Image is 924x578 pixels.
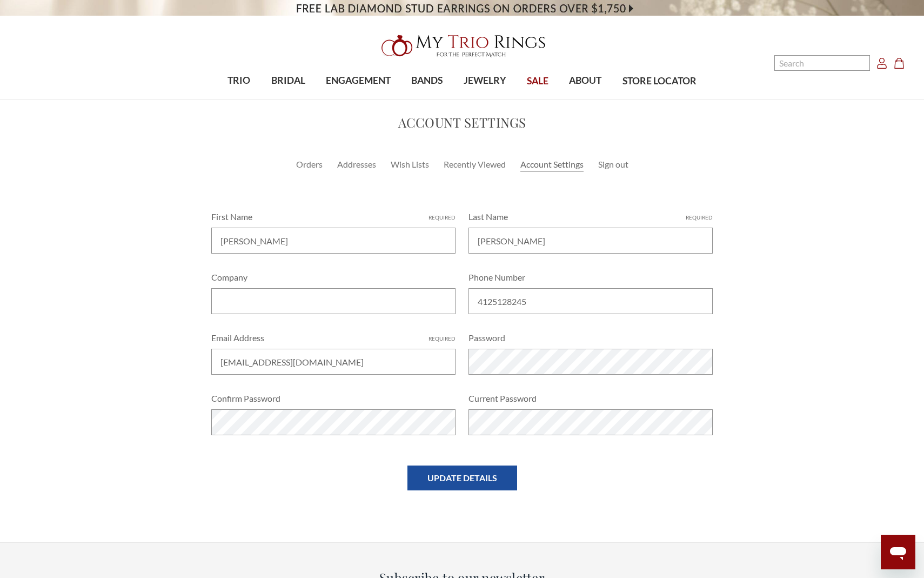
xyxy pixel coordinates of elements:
[337,158,376,171] a: Addresses
[612,64,707,99] a: STORE LOCATOR
[211,210,456,223] label: First Name
[464,74,506,88] span: JEWELRY
[468,271,713,284] label: Phone Number
[376,29,548,63] img: My Trio Rings
[774,55,870,71] input: Search and use arrows or TAB to navigate results
[428,335,456,343] small: Required
[217,63,260,98] a: TRIO
[401,63,453,98] a: BANDS
[686,214,713,222] small: Required
[268,29,656,63] a: My Trio Rings
[296,158,323,171] a: Orders
[894,56,911,69] a: Cart with 0 items
[876,56,887,69] a: Account
[233,98,244,99] button: submenu toggle
[876,58,887,69] svg: Account
[598,158,628,171] a: Sign out
[520,158,584,171] a: Account Settings
[468,392,713,405] label: Current Password
[260,63,315,98] a: BRIDAL
[283,98,293,99] button: submenu toggle
[421,98,432,99] button: submenu toggle
[227,74,250,88] span: TRIO
[428,214,456,222] small: Required
[453,63,517,98] a: JEWELRY
[517,64,559,99] a: SALE
[316,63,401,98] a: ENGAGEMENT
[580,98,591,99] button: submenu toggle
[559,63,612,98] a: ABOUT
[326,74,391,88] span: ENGAGEMENT
[468,210,713,223] label: Last Name
[527,74,548,88] span: SALE
[881,535,915,569] iframe: Button to launch messaging window
[479,98,490,99] button: submenu toggle
[622,74,697,88] span: STORE LOCATOR
[211,392,456,405] label: Confirm Password
[407,466,517,490] button: Update Details
[391,158,429,171] a: Wish Lists
[271,74,305,88] span: BRIDAL
[468,331,713,344] label: Password
[411,74,443,88] span: BANDS
[353,98,364,99] button: submenu toggle
[444,158,506,171] a: Recently Viewed
[894,58,905,69] svg: cart.cart_preview
[569,74,601,88] span: ABOUT
[211,271,456,284] label: Company
[211,112,713,132] h2: Account Settings
[211,331,456,344] label: Email Address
